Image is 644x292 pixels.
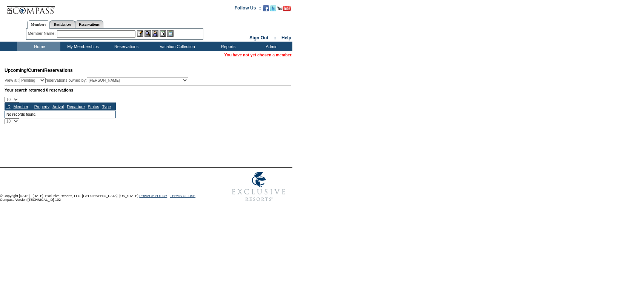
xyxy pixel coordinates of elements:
[5,68,44,73] span: Upcoming/Current
[249,42,292,51] td: Admin
[274,35,277,40] span: ::
[27,20,50,29] a: Members
[281,35,291,40] a: Help
[104,42,147,51] td: Reservations
[34,104,49,109] a: Property
[170,194,196,198] a: TERMS OF USE
[206,42,249,51] td: Reports
[6,104,11,109] a: ID
[88,104,99,109] a: Status
[249,35,268,40] a: Sign Out
[235,5,261,14] td: Follow Us ::
[277,8,291,12] a: Subscribe to our YouTube Channel
[50,20,75,28] a: Residences
[17,42,60,51] td: Home
[225,168,292,205] img: Exclusive Resorts
[270,8,276,12] a: Follow us on Twitter
[144,30,151,37] img: View
[167,30,174,37] img: b_calculator.gif
[270,5,276,11] img: Follow us on Twitter
[152,30,158,37] img: Impersonate
[160,30,166,37] img: Reservations
[137,30,143,37] img: b_edit.gif
[5,78,192,83] div: View all: reservations owned by:
[67,104,85,109] a: Departure
[102,104,111,109] a: Type
[14,104,28,109] a: Member
[5,68,73,73] span: Reservations
[147,42,206,51] td: Vacation Collection
[5,110,116,118] td: No records found.
[75,20,103,28] a: Reservations
[28,30,57,37] div: Member Name:
[263,8,269,12] a: Become our fan on Facebook
[52,104,64,109] a: Arrival
[5,88,291,92] div: Your search returned 0 reservations
[139,194,167,198] a: PRIVACY POLICY
[224,53,292,57] span: You have not yet chosen a member.
[263,5,269,11] img: Become our fan on Facebook
[277,6,291,11] img: Subscribe to our YouTube Channel
[60,42,104,51] td: My Memberships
